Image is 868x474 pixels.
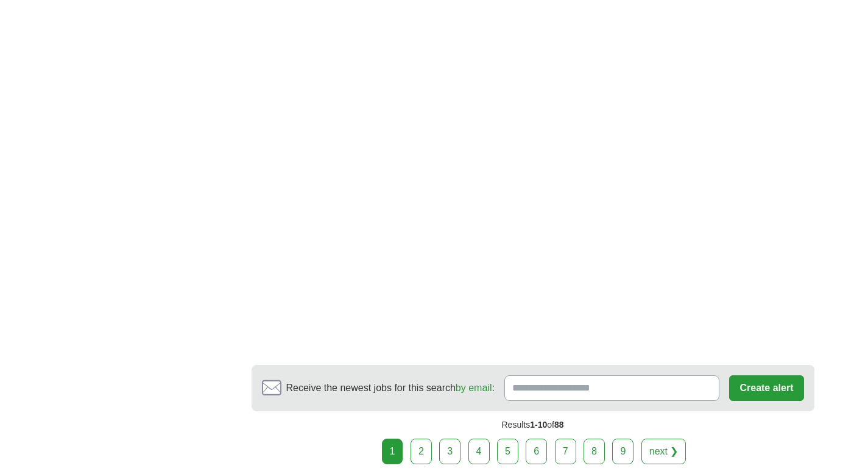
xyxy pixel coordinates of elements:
a: 9 [612,439,633,464]
a: 6 [526,439,547,464]
span: 1-10 [530,420,547,430]
span: 88 [554,420,564,430]
a: 8 [584,439,605,464]
a: 3 [439,439,460,464]
a: 2 [411,439,432,464]
a: 4 [468,439,490,464]
a: 7 [555,439,576,464]
a: 5 [497,439,518,464]
div: Results of [252,411,814,439]
div: 1 [382,439,403,464]
button: Create alert [729,375,803,401]
a: next ❯ [641,439,686,464]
